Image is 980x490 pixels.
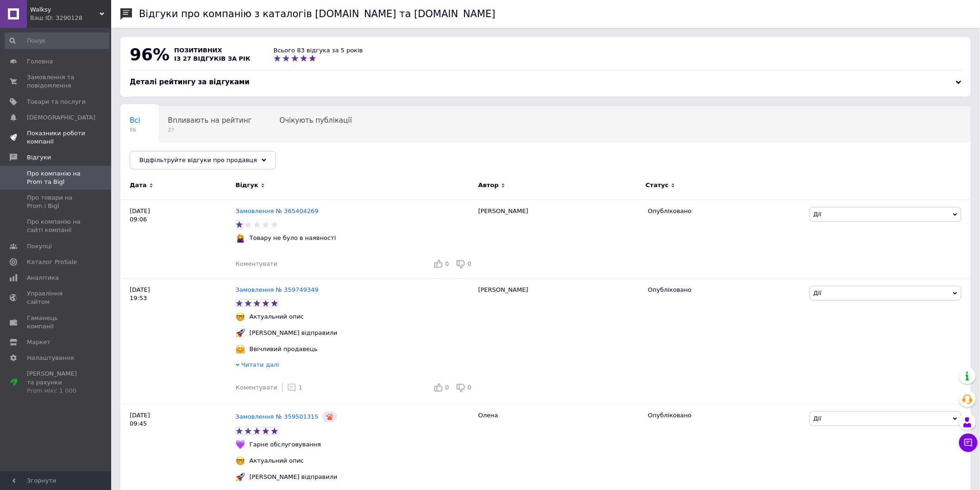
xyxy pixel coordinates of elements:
span: Аналітика [27,274,59,282]
span: Замовлення та повідомлення [27,73,86,90]
div: Всього 83 відгука за 5 років [274,46,363,55]
div: [PERSON_NAME] [474,278,643,404]
span: Читати далі [241,361,279,368]
span: Автор [478,181,499,189]
span: Дата [130,181,147,189]
span: Налаштування [27,354,74,362]
span: [DEMOGRAPHIC_DATA] [27,113,95,122]
button: Чат з покупцем [959,433,978,452]
div: Опубліковано [648,286,802,294]
span: 27 [168,126,252,133]
div: [DATE] 19:53 [120,278,236,404]
span: Впливають на рейтинг [168,116,252,125]
h1: Відгуки про компанію з каталогів [DOMAIN_NAME] та [DOMAIN_NAME] [139,8,496,19]
div: 1 [287,383,302,392]
span: 0 [445,384,449,391]
span: Покупці [27,242,52,251]
div: Коментувати [236,260,277,268]
div: Опубліковано [648,411,802,420]
span: Опубліковані без комен... [130,151,224,160]
div: Ввічливий продавець [247,345,320,353]
div: Товару не було в наявності [247,234,339,242]
span: Управління сайтом [27,289,86,306]
div: Деталі рейтингу за відгуками [130,77,961,87]
span: Каталог ProSale [27,258,77,266]
span: Відфільтруйте відгуки про продавця [139,157,257,163]
img: :nerd_face: [236,312,245,321]
img: :woman-gesturing-no: [236,233,245,243]
img: :nerd_face: [236,456,245,465]
div: Опубліковані без коментаря [120,142,242,177]
span: Коментувати [236,260,277,267]
img: :purple_heart: [236,440,245,449]
div: Ваш ID: 3290128 [30,14,111,22]
span: позитивних [174,47,222,54]
span: Про товари на Prom і Bigl [27,194,86,210]
span: Очікують публікації [280,116,352,125]
div: Читати далі [236,361,474,371]
span: Деталі рейтингу за відгуками [130,78,250,86]
span: Гаманець компанії [27,314,86,331]
div: Гарне обслуговування [247,440,323,449]
span: [PERSON_NAME] та рахунки [27,370,86,395]
a: Замовлення № 359749349 [236,286,319,293]
span: Дії [814,289,822,296]
span: Про компанію на Prom та Bigl [27,170,86,186]
span: Дії [814,415,822,422]
div: Опубліковано [648,207,802,215]
span: Відгуки [27,153,51,162]
div: [PERSON_NAME] відправили [247,473,340,481]
span: Головна [27,57,53,66]
span: Всі [130,116,140,125]
div: Актуальний опис [247,457,307,465]
input: Пошук [5,32,109,49]
span: 0 [468,384,471,391]
span: 86 [130,126,140,133]
span: 0 [445,260,449,267]
span: Коментувати [236,384,277,391]
span: 0 [468,260,471,267]
span: Про компанію на сайті компанії [27,218,86,234]
div: [DATE] 09:06 [120,200,236,278]
a: Замовлення № 365404269 [236,207,319,214]
img: :rocket: [236,472,245,482]
a: Замовлення № 359501315 [236,413,319,420]
img: :hugging_face: [236,345,245,354]
span: із 27 відгуків за рік [174,55,251,62]
img: :rocket: [236,328,245,338]
span: Показники роботи компанії [27,129,86,146]
span: Статус [646,181,669,189]
span: Маркет [27,338,50,346]
span: Дії [814,211,822,218]
span: Товари та послуги [27,98,86,106]
div: Коментувати [236,383,277,392]
span: 1 [299,384,302,391]
div: [PERSON_NAME] відправили [247,329,340,337]
span: Walksy [30,6,100,14]
div: Prom мікс 1 000 [27,387,86,395]
span: 96% [130,45,170,64]
span: Відгук [236,181,258,189]
div: [PERSON_NAME] [474,200,643,278]
div: Актуальний опис [247,313,307,321]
